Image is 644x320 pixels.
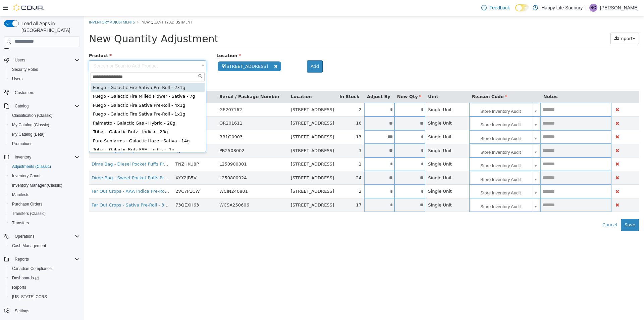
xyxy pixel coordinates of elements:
[12,164,51,169] span: Adjustments (Classic)
[7,111,121,121] div: Tribal - Galactic Rntz - Indica - 28g
[9,265,80,273] span: Canadian Compliance
[7,241,83,250] button: Cash Management
[9,121,80,129] span: My Catalog (Classic)
[12,211,46,216] span: Transfers (Classic)
[9,111,55,120] a: Classification (Classic)
[12,307,32,315] a: Settings
[489,4,510,11] span: Feedback
[15,234,35,239] span: Operations
[9,181,80,189] span: Inventory Manager (Classic)
[7,181,83,190] button: Inventory Manager (Classic)
[12,192,29,197] span: Manifests
[7,264,83,273] button: Canadian Compliance
[7,74,83,84] button: Users
[7,292,83,302] button: [US_STATE] CCRS
[12,232,37,240] button: Operations
[541,4,583,12] p: Happy Life Sudbury
[12,173,41,179] span: Inventory Count
[7,199,83,209] button: Purchase Orders
[9,200,80,208] span: Purchase Orders
[12,285,26,290] span: Reports
[7,129,121,138] div: Tribal - Galactic Rntz FSE - Indica - 1g
[12,76,22,82] span: Users
[7,273,83,283] a: Dashboards
[12,67,38,72] span: Security Roles
[9,181,65,189] a: Inventory Manager (Classic)
[7,218,83,228] button: Transfers
[1,255,83,264] button: Reports
[9,191,32,199] a: Manifests
[9,121,52,129] a: My Catalog (Classic)
[1,306,83,315] button: Settings
[12,201,43,207] span: Purchase Orders
[9,265,54,273] a: Canadian Compliance
[9,140,35,148] a: Promotions
[7,67,121,76] div: Fuego - Galactic Fire Sativa Pre-Roll - 2x1g
[9,163,54,171] a: Adjustments (Classic)
[1,232,83,241] button: Operations
[9,283,29,291] a: Reports
[7,76,121,85] div: Fuego - Galactic Fire Milled Flower - Sativa - 7g
[9,242,49,250] a: Cash Management
[479,1,513,14] a: Feedback
[12,122,49,128] span: My Catalog (Classic)
[12,153,34,161] button: Inventory
[9,191,80,199] span: Manifests
[7,171,83,181] button: Inventory Count
[12,102,31,110] button: Catalog
[12,255,32,263] button: Reports
[9,293,50,301] a: [US_STATE] CCRS
[9,219,32,227] a: Transfers
[9,140,80,148] span: Promotions
[585,4,587,12] p: |
[7,139,83,148] button: Promotions
[12,56,80,64] span: Users
[9,163,80,171] span: Adjustments (Classic)
[9,130,80,138] span: My Catalog (Beta)
[515,4,529,11] input: Dark Mode
[9,130,47,138] a: My Catalog (Beta)
[600,4,639,12] p: [PERSON_NAME]
[1,152,83,162] button: Inventory
[7,120,83,130] button: My Catalog (Classic)
[9,210,48,218] a: Transfers (Classic)
[9,242,80,250] span: Cash Management
[12,141,33,146] span: Promotions
[9,65,80,74] span: Security Roles
[12,306,80,315] span: Settings
[12,243,46,248] span: Cash Management
[9,172,80,180] span: Inventory Count
[1,55,83,65] button: Users
[12,88,80,97] span: Customers
[12,153,80,161] span: Inventory
[15,257,29,262] span: Reports
[7,94,121,103] div: Fuego - Galactic Fire Sativa Pre-Roll - 1x1g
[15,308,29,314] span: Settings
[15,103,29,109] span: Catalog
[9,219,80,227] span: Transfers
[7,103,121,112] div: Palmetto - Galactic Gas - Hybrid - 28g
[15,154,31,160] span: Inventory
[590,4,596,12] span: RC
[7,190,83,199] button: Manifests
[7,130,83,139] button: My Catalog (Beta)
[12,232,80,240] span: Operations
[13,4,44,11] img: Cova
[9,172,43,180] a: Inventory Count
[9,111,80,120] span: Classification (Classic)
[12,113,53,118] span: Classification (Classic)
[7,65,83,74] button: Security Roles
[9,283,80,291] span: Reports
[9,210,80,218] span: Transfers (Classic)
[9,65,41,74] a: Security Roles
[7,111,83,120] button: Classification (Classic)
[12,220,29,226] span: Transfers
[7,85,121,94] div: Fuego - Galactic Fire Sativa Pre-Roll - 4x1g
[12,132,45,137] span: My Catalog (Beta)
[9,75,25,83] a: Users
[12,89,37,97] a: Customers
[12,102,80,110] span: Catalog
[9,274,42,282] a: Dashboards
[589,4,597,12] div: Roxanne Coutu
[9,200,45,208] a: Purchase Orders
